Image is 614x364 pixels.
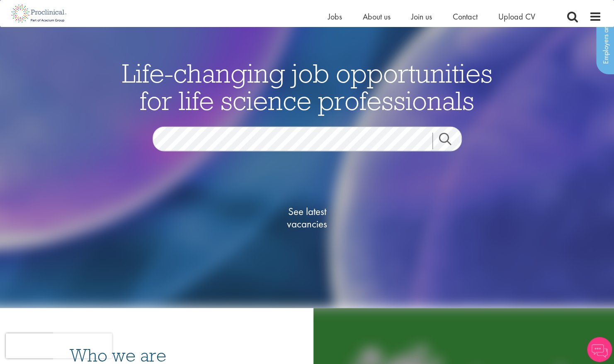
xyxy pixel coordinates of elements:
[411,11,432,22] a: Join us
[266,172,349,264] a: See latestvacancies
[363,11,391,22] a: About us
[6,333,112,358] iframe: reCAPTCHA
[122,56,493,117] span: Life-changing job opportunities for life science professionals
[587,337,612,362] img: Chatbot
[432,133,468,149] a: Job search submit button
[453,11,478,22] a: Contact
[266,205,349,230] span: See latest vacancies
[498,11,535,22] a: Upload CV
[328,11,342,22] a: Jobs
